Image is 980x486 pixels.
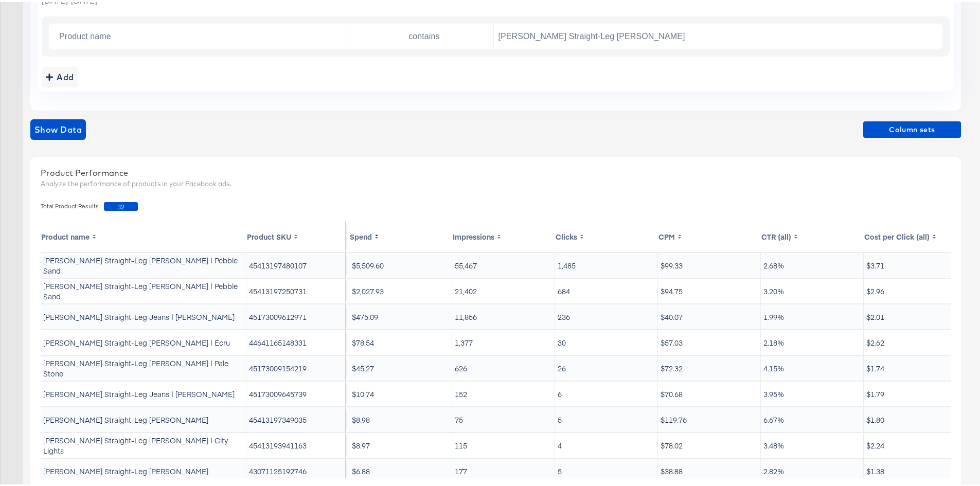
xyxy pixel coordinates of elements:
th: Toggle SortBy [658,219,761,250]
div: Product Performance [41,165,951,177]
td: 626 [452,354,555,379]
td: [PERSON_NAME] Straight-Leg [PERSON_NAME] | Pale Stone [41,354,246,379]
td: 1.99% [761,302,864,327]
span: Total Product Results [41,200,104,209]
td: $119.76 [658,405,761,430]
td: $5,509.60 [349,251,452,276]
td: $72.32 [658,354,761,379]
td: $1.80 [864,405,967,430]
th: Toggle SortBy [452,219,555,250]
td: 2.68% [761,251,864,276]
td: 684 [555,277,658,301]
td: $45.27 [349,354,452,379]
td: 2.18% [761,328,864,353]
td: [PERSON_NAME] Straight-Leg [PERSON_NAME] | City Lights [41,431,246,456]
td: 45413197480107 [246,251,346,276]
td: $1.79 [864,380,967,404]
button: Open [477,27,486,35]
td: 177 [452,457,555,481]
td: $2.96 [864,277,967,301]
td: 3.95% [761,380,864,404]
td: 5 [555,457,658,481]
td: 1,485 [555,251,658,276]
td: 11,856 [452,302,555,327]
td: 3.48% [761,431,864,456]
td: $10.74 [349,380,452,404]
button: addbutton [42,65,78,85]
td: $70.68 [658,380,761,404]
td: [PERSON_NAME] Straight-Leg [PERSON_NAME] | Pebble Sand [41,277,246,301]
td: 6.67% [761,405,864,430]
td: 26 [555,354,658,379]
span: Show Data [34,120,82,135]
td: 152 [452,380,555,404]
th: Toggle SortBy [761,219,864,250]
th: Toggle SortBy [41,219,246,250]
td: $6.88 [349,457,452,481]
td: $94.75 [658,277,761,301]
td: 30 [555,328,658,353]
td: $1.38 [864,457,967,481]
button: showdata [30,117,86,138]
td: [PERSON_NAME] Straight-Leg [PERSON_NAME] | Ecru [41,328,246,353]
button: Open [330,27,338,35]
td: $8.98 [349,405,452,430]
div: Analyze the performance of products in your Facebook ads. [41,177,951,187]
td: $1.74 [864,354,967,379]
td: 43071125192746 [246,457,346,481]
td: [PERSON_NAME] Straight-Leg [PERSON_NAME] | Pebble Sand [41,251,246,276]
td: $40.07 [658,302,761,327]
td: [PERSON_NAME] Straight-Leg Jeans | [PERSON_NAME] [41,380,246,404]
td: 2.82% [761,457,864,481]
td: $2.62 [864,328,967,353]
span: 32 [104,200,138,209]
td: $99.33 [658,251,761,276]
td: [PERSON_NAME] Straight-Leg [PERSON_NAME] [41,457,246,481]
td: 45413197349035 [246,405,346,430]
td: 115 [452,431,555,456]
td: 6 [555,380,658,404]
td: $3.71 [864,251,967,276]
td: 45173009645739 [246,380,346,404]
td: 4 [555,431,658,456]
td: 75 [452,405,555,430]
th: Toggle SortBy [246,219,346,250]
td: 45173009612971 [246,302,346,327]
button: Column sets [863,119,961,136]
td: $78.54 [349,328,452,353]
span: Column sets [867,121,957,134]
td: $8.97 [349,431,452,456]
td: 44641165148331 [246,328,346,353]
td: 45413193941163 [246,431,346,456]
td: $78.02 [658,431,761,456]
th: Toggle SortBy [864,219,967,250]
td: [PERSON_NAME] Straight-Leg Jeans | [PERSON_NAME] [41,302,246,327]
td: $2,027.93 [349,277,452,301]
td: 55,467 [452,251,555,276]
td: $38.88 [658,457,761,481]
td: $2.24 [864,431,967,456]
td: 21,402 [452,277,555,301]
td: 45413197250731 [246,277,346,301]
td: 45173009154219 [246,354,346,379]
th: Toggle SortBy [555,219,658,250]
td: 3.20% [761,277,864,301]
div: Add [46,68,74,82]
td: $57.03 [658,328,761,353]
td: $475.09 [349,302,452,327]
td: 4.15% [761,354,864,379]
th: Toggle SortBy [349,219,452,250]
td: [PERSON_NAME] Straight-Leg [PERSON_NAME] [41,405,246,430]
td: 1,377 [452,328,555,353]
td: 236 [555,302,658,327]
td: 5 [555,405,658,430]
td: $2.01 [864,302,967,327]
